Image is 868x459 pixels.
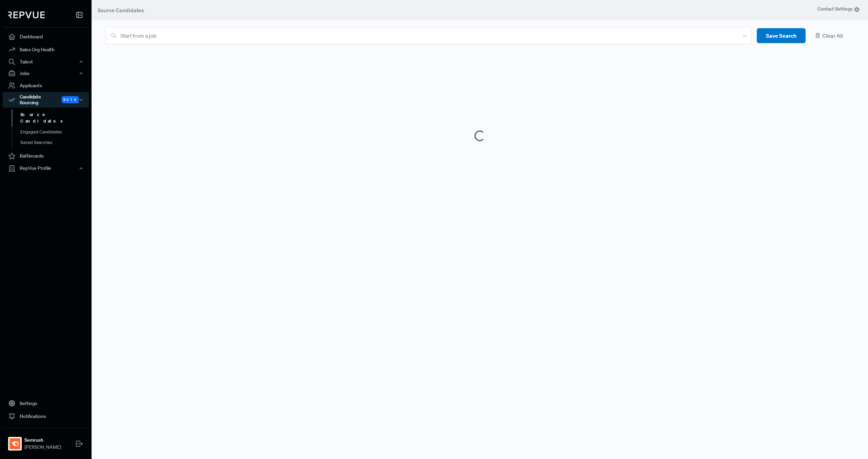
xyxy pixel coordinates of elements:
[3,150,89,163] a: Battlecards
[3,79,89,92] a: Applicants
[3,92,89,108] button: Candidate Sourcing Beta
[3,410,89,423] a: Notifications
[817,5,860,13] span: Contact Settings
[24,437,61,444] strong: Semrush
[811,28,854,43] button: Clear All
[12,137,98,148] a: Saved Searches
[3,163,89,174] button: RepVue Profile
[3,56,89,68] button: Talent
[3,43,89,56] a: Sales Org Health
[12,127,98,137] a: Engaged Candidates
[98,7,144,14] span: Source Candidates
[12,109,98,127] a: Source Candidates
[3,30,89,43] a: Dashboard
[9,438,20,449] img: Semrush
[3,68,89,79] button: Jobs
[62,96,79,103] span: Beta
[3,428,89,454] a: SemrushSemrush[PERSON_NAME]
[24,444,61,451] span: [PERSON_NAME]
[8,12,45,18] img: RepVue
[3,397,89,410] a: Settings
[3,92,89,108] div: Candidate Sourcing
[757,28,806,43] button: Save Search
